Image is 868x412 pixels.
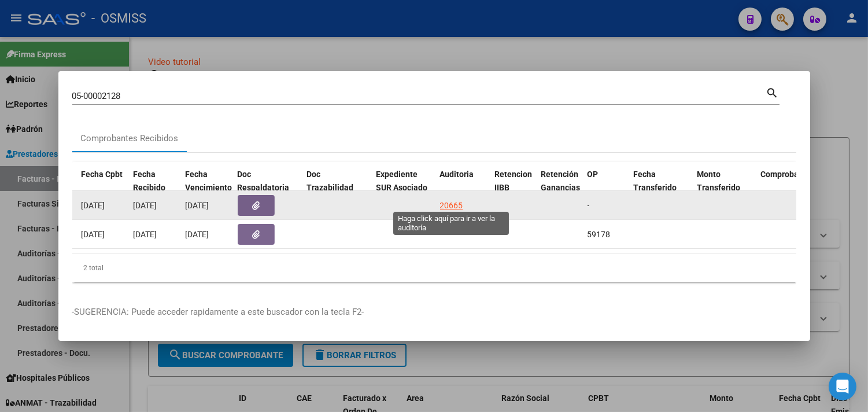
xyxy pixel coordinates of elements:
[588,201,590,210] span: -
[629,162,693,213] datatable-header-cell: Fecha Transferido
[186,170,232,192] span: Fecha Vencimiento
[129,162,181,213] datatable-header-cell: Fecha Recibido
[372,162,435,213] datatable-header-cell: Expediente SUR Asociado
[440,199,463,212] div: 20665
[756,162,860,213] datatable-header-cell: Comprobante
[634,170,677,192] span: Fecha Transferido
[82,201,105,210] span: [DATE]
[693,162,756,213] datatable-header-cell: Monto Transferido
[307,170,354,192] span: Doc Trazabilidad
[537,162,583,213] datatable-header-cell: Retención Ganancias
[72,306,796,319] p: -SUGERENCIA: Puede acceder rapidamente a este buscador con la tecla F2-
[583,162,629,213] datatable-header-cell: OP
[233,162,302,213] datatable-header-cell: Doc Respaldatoria
[238,170,290,192] span: Doc Respaldatoria
[181,162,233,213] datatable-header-cell: Fecha Vencimiento
[435,162,490,213] datatable-header-cell: Auditoria
[829,373,856,400] div: Open Intercom Messenger
[490,162,537,213] datatable-header-cell: Retencion IIBB
[186,230,209,239] span: [DATE]
[766,85,780,99] mat-icon: search
[186,201,209,210] span: [DATE]
[495,170,533,192] span: Retencion IIBB
[588,170,599,179] span: OP
[302,162,372,213] datatable-header-cell: Doc Trazabilidad
[82,170,123,179] span: Fecha Cpbt
[588,230,611,239] span: 59178
[697,170,741,192] span: Monto Transferido
[376,170,428,192] span: Expediente SUR Asociado
[82,230,105,239] span: [DATE]
[134,230,157,239] span: [DATE]
[440,170,474,179] span: Auditoria
[72,253,796,282] div: 2 total
[541,170,581,192] span: Retención Ganancias
[77,162,129,213] datatable-header-cell: Fecha Cpbt
[134,170,166,192] span: Fecha Recibido
[81,132,179,145] div: Comprobantes Recibidos
[761,170,811,179] span: Comprobante
[134,201,157,210] span: [DATE]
